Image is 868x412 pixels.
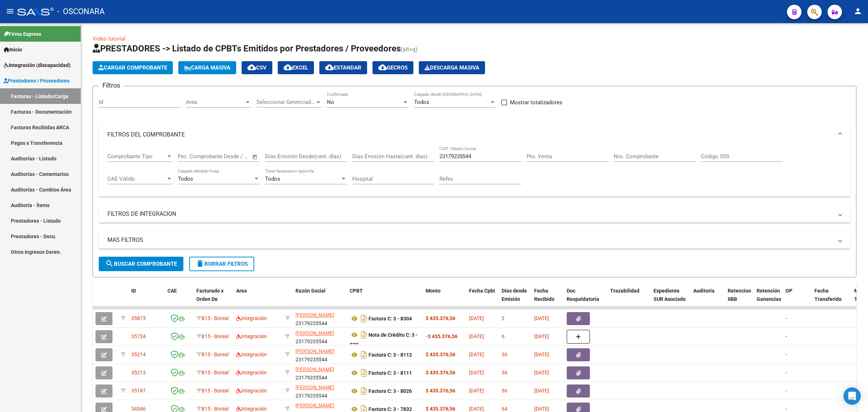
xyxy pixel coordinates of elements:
[426,315,455,321] strong: $ 435.376,56
[373,61,413,74] button: Gecros
[469,406,484,412] span: [DATE]
[4,30,41,38] span: Firma Express
[654,288,686,302] span: Expediente SUR Asociado
[359,313,369,324] i: Descargar documento
[534,370,549,375] span: [DATE]
[469,315,484,321] span: [DATE]
[607,283,651,315] datatable-header-cell: Trazabilidad
[350,332,418,348] strong: Nota de Crédito C: 3 - 820
[284,64,308,71] span: EXCEL
[99,123,850,146] mat-expansion-panel-header: FILTROS DEL COMPROBANTE
[534,388,549,394] span: [DATE]
[295,348,334,354] span: [PERSON_NAME]
[99,231,850,249] mat-expansion-panel-header: MAS FILTROS
[359,367,369,379] i: Descargar documento
[131,288,136,294] span: ID
[131,388,146,394] span: 35187
[419,61,485,74] button: Descarga Masiva
[178,153,207,160] input: Fecha inicio
[350,288,363,294] span: CPBT
[426,352,455,357] strong: $ 435.376,56
[534,406,549,412] span: [DATE]
[196,261,248,267] span: Borrar Filtros
[251,153,259,161] button: Open calendar
[107,210,833,218] mat-panel-title: FILTROS DE INTEGRACION
[469,352,484,357] span: [DATE]
[236,315,267,321] span: Integración
[196,288,224,302] span: Facturado x Orden De
[843,387,861,405] div: Open Intercom Messenger
[426,406,455,412] strong: $ 435.376,56
[534,333,549,339] span: [DATE]
[295,311,344,326] div: 23179235544
[786,288,792,294] span: OP
[99,146,850,197] div: FILTROS DEL COMPROBANTE
[201,370,229,375] span: B15 - Boreal
[510,98,562,107] span: Mostrar totalizadores
[184,64,230,71] span: Carga Masiva
[369,370,412,376] strong: Factura C: 3 - 8111
[347,283,423,315] datatable-header-cell: CPBT
[502,370,507,375] span: 36
[469,388,484,394] span: [DATE]
[57,4,105,20] span: - OSCONARA
[128,283,165,315] datatable-header-cell: ID
[419,61,485,74] app-download-masive: Descarga masiva de comprobantes (adjuntos)
[502,288,527,302] span: Días desde Emisión
[105,261,177,267] span: Buscar Comprobante
[295,383,344,399] div: 23179235544
[564,283,607,315] datatable-header-cell: Doc Respaldatoria
[359,385,369,397] i: Descargar documento
[99,205,850,223] mat-expansion-panel-header: FILTROS DE INTEGRACION
[131,370,146,375] span: 35213
[165,283,193,315] datatable-header-cell: CAE
[107,153,166,160] span: Comprobante Tipo
[131,315,146,321] span: 35873
[236,406,267,412] span: Integración
[369,388,412,394] strong: Factura C: 3 - 8026
[786,333,787,339] span: -
[214,153,249,160] input: Fecha fin
[93,61,173,74] button: Cargar Comprobante
[295,365,344,381] div: 23179235544
[534,288,554,302] span: Fecha Recibido
[201,315,229,321] span: B15 - Boreal
[236,333,267,339] span: Integración
[236,370,267,375] span: Integración
[786,388,787,394] span: -
[786,352,787,357] span: -
[107,176,166,182] span: CAE Válido
[201,352,229,357] span: B15 - Boreal
[531,283,564,315] datatable-header-cell: Fecha Recibido
[295,312,334,318] span: [PERSON_NAME]
[502,388,507,394] span: 36
[854,7,862,16] mat-icon: person
[425,64,479,71] span: Descarga Masiva
[295,366,334,372] span: [PERSON_NAME]
[786,315,787,321] span: -
[99,80,124,91] h3: Filtros
[293,283,347,315] datatable-header-cell: Razón Social
[814,288,842,302] span: Fecha Transferido
[502,333,505,339] span: 6
[99,257,183,271] button: Buscar Comprobante
[107,131,833,139] mat-panel-title: FILTROS DEL COMPROBANTE
[278,61,314,74] button: EXCEL
[469,370,484,375] span: [DATE]
[378,63,387,72] mat-icon: cloud_download
[359,349,369,361] i: Descargar documento
[369,352,412,358] strong: Factura C: 3 - 8112
[295,347,344,362] div: 23179235544
[284,63,292,72] mat-icon: cloud_download
[295,384,334,390] span: [PERSON_NAME]
[4,61,71,69] span: Integración (discapacidad)
[469,333,484,339] span: [DATE]
[4,77,69,85] span: Prestadores / Proveedores
[369,406,412,412] strong: Factura C: 3 - 7832
[786,370,787,375] span: -
[423,283,466,315] datatable-header-cell: Monto
[189,257,254,271] button: Borrar Filtros
[502,315,505,321] span: 2
[567,288,599,302] span: Doc Respaldatoria
[295,288,325,294] span: Razón Social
